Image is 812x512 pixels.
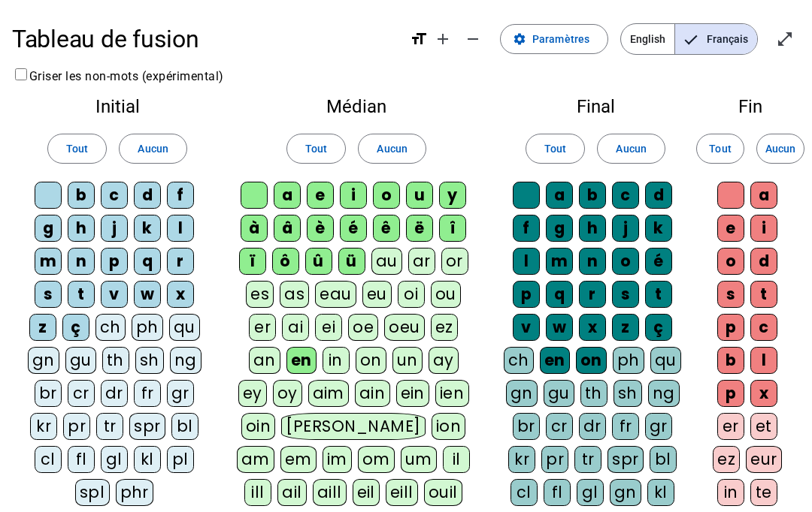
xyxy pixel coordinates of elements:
[746,446,782,473] div: eur
[35,215,62,242] div: g
[645,182,672,209] div: d
[750,380,777,407] div: x
[119,134,186,164] button: Aucun
[546,413,573,440] div: cr
[68,215,95,242] div: h
[621,24,674,54] span: English
[750,215,777,242] div: i
[500,24,608,54] button: Paramètres
[396,380,430,407] div: ein
[239,248,266,275] div: ï
[65,347,96,374] div: gu
[620,23,758,55] mat-button-toggle-group: Language selection
[68,446,95,473] div: fl
[750,479,777,506] div: te
[348,314,378,341] div: oe
[384,314,425,341] div: oeu
[167,182,194,209] div: f
[717,479,744,506] div: in
[101,248,128,275] div: p
[513,248,540,275] div: l
[315,281,356,308] div: eau
[377,140,407,158] span: Aucun
[616,140,646,158] span: Aucun
[439,215,466,242] div: î
[355,380,390,407] div: ain
[717,248,744,275] div: o
[66,140,88,158] span: Tout
[431,281,461,308] div: ou
[546,314,573,341] div: w
[102,347,129,374] div: th
[138,140,168,158] span: Aucun
[434,30,452,48] mat-icon: add
[546,215,573,242] div: g
[579,182,606,209] div: b
[63,413,90,440] div: pr
[101,380,128,407] div: dr
[443,446,470,473] div: il
[24,98,211,116] h2: Initial
[650,347,681,374] div: qu
[406,215,433,242] div: ë
[532,30,589,48] span: Paramètres
[249,347,280,374] div: an
[401,446,437,473] div: um
[12,15,398,63] h1: Tableau de fusion
[576,347,607,374] div: on
[134,248,161,275] div: q
[101,182,128,209] div: c
[579,215,606,242] div: h
[12,69,224,83] label: Griser les non-mots (expérimental)
[305,248,332,275] div: û
[101,446,128,473] div: gl
[579,413,606,440] div: dr
[645,215,672,242] div: k
[513,314,540,341] div: v
[134,215,161,242] div: k
[35,380,62,407] div: br
[353,479,380,506] div: eil
[362,281,392,308] div: eu
[508,446,535,473] div: kr
[441,248,468,275] div: or
[169,314,200,341] div: qu
[358,134,426,164] button: Aucun
[526,134,585,164] button: Tout
[235,98,478,116] h2: Médian
[546,182,573,209] div: a
[30,413,57,440] div: kr
[315,314,342,341] div: ei
[135,347,164,374] div: sh
[717,413,744,440] div: er
[167,215,194,242] div: l
[597,134,665,164] button: Aucun
[286,134,346,164] button: Tout
[75,479,110,506] div: spl
[513,215,540,242] div: f
[373,182,400,209] div: o
[313,479,347,506] div: aill
[241,215,268,242] div: à
[338,248,365,275] div: ü
[62,314,89,341] div: ç
[717,347,744,374] div: b
[274,215,301,242] div: â
[544,140,566,158] span: Tout
[541,446,568,473] div: pr
[717,380,744,407] div: p
[134,281,161,308] div: w
[612,281,639,308] div: s
[167,380,194,407] div: gr
[273,380,302,407] div: oy
[167,281,194,308] div: x
[408,248,435,275] div: ar
[249,314,276,341] div: er
[323,446,352,473] div: im
[647,479,674,506] div: kl
[410,30,428,48] mat-icon: format_size
[645,248,672,275] div: é
[645,413,672,440] div: gr
[244,479,271,506] div: ill
[307,182,334,209] div: e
